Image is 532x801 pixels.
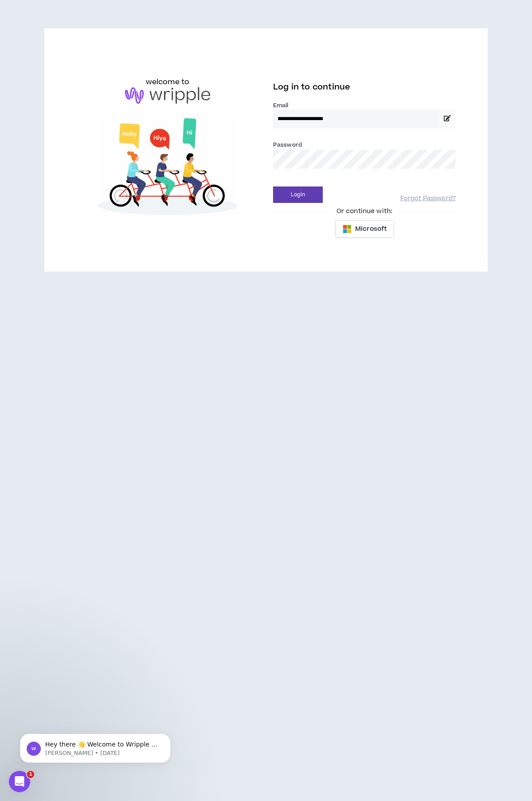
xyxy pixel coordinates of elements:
[27,771,34,778] span: 1
[400,194,456,203] a: Forgot Password?
[330,206,399,216] span: Or continue with:
[273,141,302,149] label: Password
[76,113,259,223] img: Welcome to Wripple
[273,101,456,109] label: Email
[7,715,184,777] iframe: Intercom notifications message
[355,224,387,234] span: Microsoft
[146,77,190,87] h6: welcome to
[273,187,323,203] button: Login
[125,87,210,104] img: logo-brand.png
[335,220,394,238] button: Microsoft
[9,771,30,792] iframe: Intercom live chat
[273,82,350,93] span: Log in to continue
